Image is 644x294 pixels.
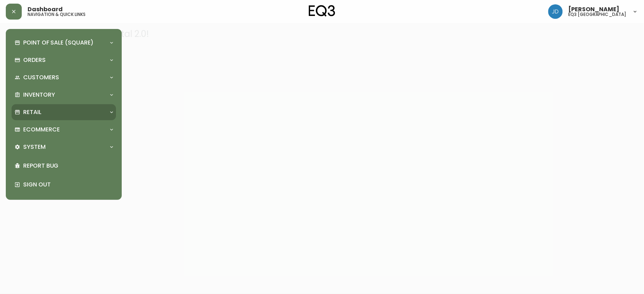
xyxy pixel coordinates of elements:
div: Customers [12,70,116,85]
span: [PERSON_NAME] [569,7,620,12]
p: Inventory [23,91,55,99]
div: Orders [12,52,116,68]
p: Point of Sale (Square) [23,39,94,47]
div: Sign Out [12,175,116,194]
h5: eq3 [GEOGRAPHIC_DATA] [569,12,627,17]
img: f07b9737c812aa98c752eabb4ed83364 [548,4,563,19]
div: Inventory [12,87,116,103]
h5: navigation & quick links [28,12,86,17]
p: Report Bug [23,162,113,170]
p: Orders [23,56,46,64]
img: logo [309,5,336,17]
div: Retail [12,104,116,120]
p: Retail [23,108,41,116]
div: Report Bug [12,156,116,175]
span: Dashboard [28,7,63,12]
p: System [23,143,46,151]
p: Ecommerce [23,126,60,134]
div: System [12,139,116,155]
div: Point of Sale (Square) [12,35,116,51]
p: Customers [23,73,59,81]
div: Ecommerce [12,122,116,138]
p: Sign Out [23,181,113,189]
